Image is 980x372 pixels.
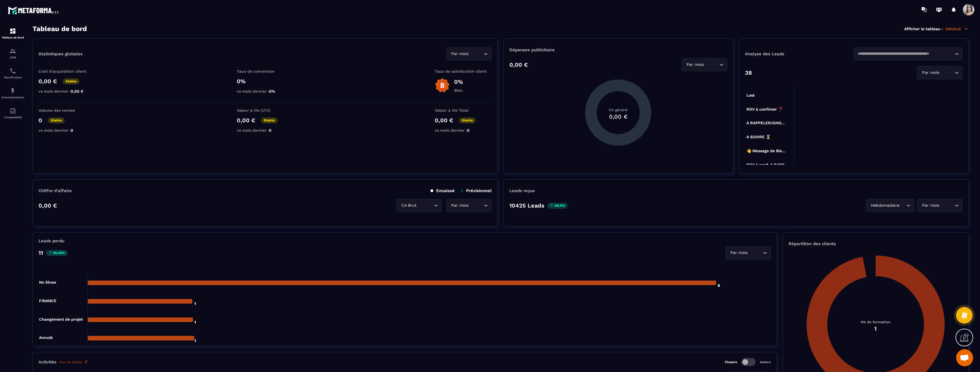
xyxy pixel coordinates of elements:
span: Par mois [921,202,940,209]
tspan: A SUIVRE ⏳ [746,135,771,139]
input: Search for option [857,51,953,57]
img: formation [9,28,16,34]
p: Valeur à Vie (LTV) [237,108,294,113]
img: formation [9,48,16,54]
p: Leads perdu [38,238,64,243]
p: vs mois dernier : [237,89,294,93]
p: Encaissé [430,188,455,193]
div: Search for option [917,199,963,212]
p: Stable [459,117,476,123]
a: formationformationCRM [1,43,24,63]
tspan: Changement de projet [39,317,83,322]
p: 0,00 € [237,117,255,124]
p: 0,00 € [509,61,528,68]
span: Par mois [450,51,469,57]
p: 0,00 € [435,117,453,124]
a: automationsautomationsAutomatisations [1,83,24,103]
div: Search for option [396,199,442,212]
p: Coût d'acquisition client [38,69,95,74]
p: Stable [63,78,79,84]
p: 11 [38,249,43,256]
p: vs mois dernier : [435,128,492,133]
span: Par mois [450,202,469,209]
p: Afficher le tableau : [904,27,943,31]
p: Stable [261,117,278,123]
input: Search for option [940,70,953,76]
input: Search for option [749,250,761,256]
p: Automatisations [1,96,24,99]
a: schedulerschedulerPlanificateur [1,63,24,83]
p: 0% [237,78,294,85]
span: 0 [269,128,271,133]
tspan: A RAPPELER/GHO... [746,121,785,125]
tspan: 👋 Message de Bie... [746,149,785,153]
p: 46.4% [547,203,568,209]
input: Search for option [469,51,482,57]
img: logo [8,5,59,15]
img: b-badge-o.b3b20ee6.svg [435,78,450,93]
p: vs mois dernier : [38,128,95,133]
p: 36.36% [46,250,68,256]
input: Search for option [705,62,718,68]
img: accountant [9,107,16,114]
p: Activités [38,359,56,365]
p: vs mois dernier : [38,89,95,93]
p: 38 [745,69,752,76]
tspan: No Show [39,280,56,284]
p: Statistiques globales [38,51,83,56]
p: Général [946,26,969,31]
img: scheduler [9,68,16,74]
p: Volume des ventes [38,108,95,113]
tspan: RDV à confimer ❓ [746,107,783,112]
div: Search for option [917,66,963,79]
p: 0 [38,117,42,124]
p: 0,00 € [38,202,57,209]
span: 0 [467,128,469,133]
span: Par mois [685,62,705,68]
span: CA Brut [400,202,418,209]
a: Ouvrir le chat [956,349,973,366]
div: Search for option [866,199,914,212]
tspan: RDV à conf. A RAPP... [746,162,787,167]
a: formationformationTableau de bord [1,23,24,43]
p: 0% [454,78,463,85]
p: Taux de conversion [237,69,294,74]
div: Search for option [854,47,963,60]
p: Analyse des Leads [745,51,854,56]
span: 0,00 € [71,89,83,93]
input: Search for option [940,202,953,209]
span: 0 [71,128,73,133]
input: Search for option [418,202,432,209]
h3: Tableau de bord [32,25,87,33]
a: accountantaccountantComptabilité [1,103,24,123]
p: Taux de satisfaction client [435,69,492,74]
div: Search for option [682,58,727,71]
p: CRM [1,56,24,59]
span: Par mois [921,70,940,76]
img: automations [9,88,16,94]
img: narrow-up-right-o.6b7c60e2.svg [83,360,88,364]
p: Prévisionnel [460,188,492,193]
a: Plus de détails [59,360,88,364]
div: Search for option [725,246,771,259]
p: 10425 Leads [509,202,544,209]
tspan: FINANCE [39,298,56,303]
input: Search for option [901,202,905,209]
p: Closers [725,360,737,364]
tspan: Annulé [39,335,53,340]
p: Stable [48,117,65,123]
p: Dépenses publicitaire [509,47,727,52]
tspan: Lost [746,93,755,97]
p: Répartition des clients [789,241,963,246]
p: Chiffre d’affaire [38,188,72,193]
span: 0% [269,89,275,93]
p: Valeur à Vie Total [435,108,492,113]
p: Leads reçus [509,188,535,193]
span: Par mois [729,250,749,256]
p: Planificateur [1,76,24,79]
p: 0,00 € [38,78,57,85]
p: Setters [760,360,771,364]
p: Tableau de bord [1,36,24,39]
span: Hebdomadaire [869,202,901,209]
p: Bien [454,88,463,93]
